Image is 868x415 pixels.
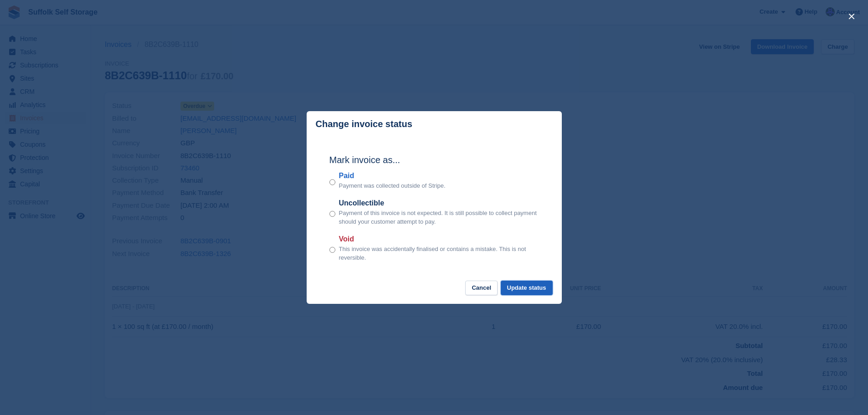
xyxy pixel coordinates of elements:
p: Payment was collected outside of Stripe. [339,181,446,190]
button: close [844,9,859,24]
label: Paid [339,170,446,181]
label: Uncollectible [339,198,539,209]
button: Update status [501,281,553,296]
p: Change invoice status [316,119,412,129]
label: Void [339,234,539,245]
button: Cancel [465,281,498,296]
h2: Mark invoice as... [329,153,539,167]
p: Payment of this invoice is not expected. It is still possible to collect payment should your cust... [339,209,539,226]
p: This invoice was accidentally finalised or contains a mistake. This is not reversible. [339,245,539,262]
